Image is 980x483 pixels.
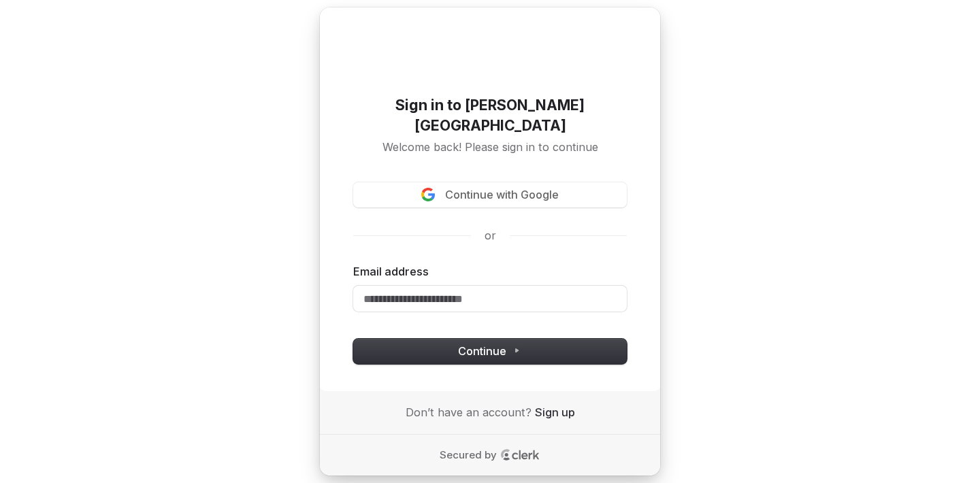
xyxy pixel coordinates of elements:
[353,264,429,280] label: Email address
[440,448,497,462] p: Secured by
[353,182,627,208] button: Sign in with GoogleContinue with Google
[445,187,559,203] span: Continue with Google
[535,405,575,420] a: Sign up
[421,188,435,201] img: Sign in with Google
[353,139,627,155] p: Welcome back! Please sign in to continue
[353,339,627,365] button: Continue
[500,449,541,461] a: Clerk logo
[458,344,522,359] span: Continue
[353,95,627,136] h1: Sign in to [PERSON_NAME][GEOGRAPHIC_DATA]
[406,405,532,420] span: Don’t have an account?
[485,228,496,244] p: or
